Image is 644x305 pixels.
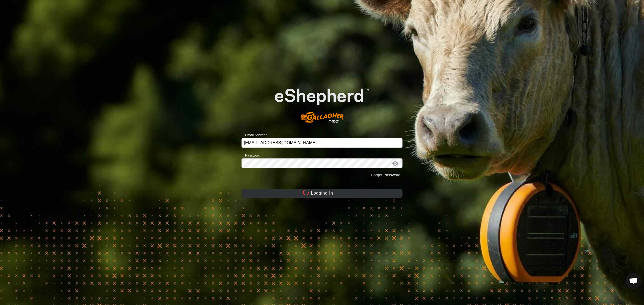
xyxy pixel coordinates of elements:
a: Open chat [625,273,642,289]
input: Email Address [241,138,402,148]
img: E-shepherd Logo [258,75,386,130]
button: Logging In [241,189,402,198]
a: Forgot Password [371,173,400,177]
label: Email Address [241,132,267,138]
label: Password [241,153,260,158]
